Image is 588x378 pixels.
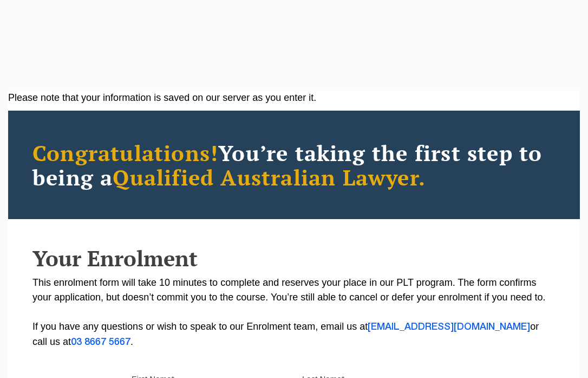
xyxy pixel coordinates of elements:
div: Please note that your information is saved on our server as you enter it. [8,91,580,105]
a: 03 8667 5667 [71,338,130,347]
h2: You’re taking the first step to being a [32,140,556,189]
span: Qualified Australian Lawyer. [113,163,426,191]
p: This enrolment form will take 10 minutes to complete and reserves your place in our PLT program. ... [32,276,556,350]
a: [EMAIL_ADDRESS][DOMAIN_NAME] [368,323,530,331]
h2: Your Enrolment [32,246,556,270]
span: Congratulations! [32,138,218,167]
